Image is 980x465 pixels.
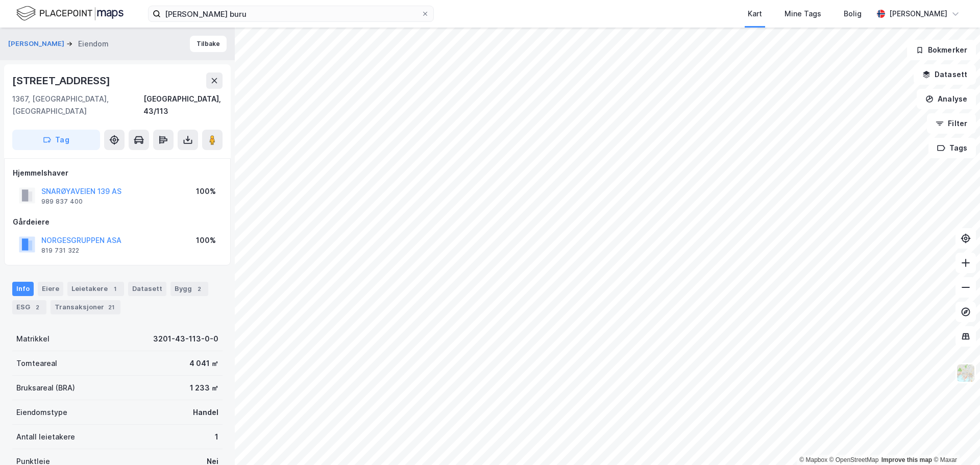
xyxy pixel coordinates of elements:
div: 1 [215,431,218,443]
div: [STREET_ADDRESS] [12,72,112,89]
div: 4 041 ㎡ [189,357,218,370]
iframe: Chat Widget [929,416,980,465]
button: Filter [927,113,976,134]
div: 100% [196,234,216,247]
div: 1 233 ㎡ [190,382,218,394]
div: [GEOGRAPHIC_DATA], 43/113 [143,93,223,117]
div: Mine Tags [785,8,821,20]
div: Tomteareal [16,357,57,370]
div: Antall leietakere [16,431,75,443]
div: Datasett [128,282,166,296]
img: Z [956,363,975,383]
div: 989 837 400 [41,198,83,206]
div: Bygg [170,282,208,296]
div: 2 [194,284,204,294]
div: Kart [748,8,762,20]
div: Eiendom [78,38,109,50]
button: Tilbake [190,36,227,52]
div: Eiendomstype [16,406,67,419]
div: 21 [106,302,116,312]
div: Bolig [844,8,862,20]
div: 100% [196,185,216,198]
a: OpenStreetMap [829,456,879,463]
button: Tag [12,130,100,150]
div: Info [12,282,34,296]
button: Datasett [914,64,976,85]
button: Tags [928,138,976,158]
div: ESG [12,300,46,314]
button: Analyse [917,89,976,109]
div: Eiere [38,282,63,296]
div: Gårdeiere [13,216,222,228]
div: Bruksareal (BRA) [16,382,75,394]
div: [PERSON_NAME] [889,8,947,20]
div: 2 [32,302,42,312]
div: 1 [110,284,120,294]
div: Leietakere [67,282,124,296]
a: Improve this map [881,456,932,463]
div: Matrikkel [16,333,50,345]
div: 1367, [GEOGRAPHIC_DATA], [GEOGRAPHIC_DATA] [12,93,143,117]
button: [PERSON_NAME] [8,39,66,49]
img: logo.f888ab2527a4732fd821a326f86c7f29.svg [16,5,124,22]
div: 819 731 322 [41,247,79,255]
div: Handel [193,406,218,419]
div: Hjemmelshaver [13,167,222,179]
a: Mapbox [799,456,827,463]
button: Bokmerker [907,40,976,60]
div: Transaksjoner [51,300,120,314]
input: Søk på adresse, matrikkel, gårdeiere, leietakere eller personer [161,6,421,21]
div: 3201-43-113-0-0 [153,333,218,345]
